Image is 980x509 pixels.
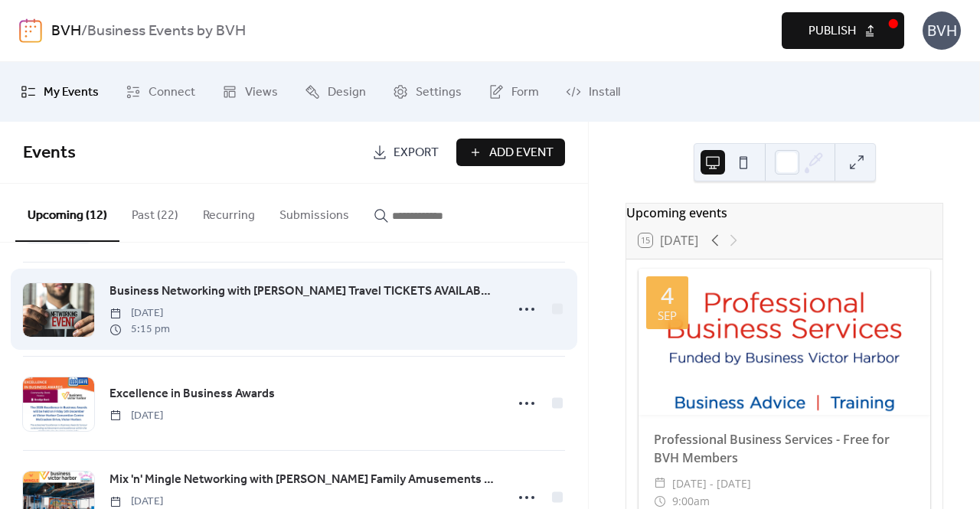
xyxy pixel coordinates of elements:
a: Excellence in Business Awards [109,384,275,404]
span: My Events [44,80,99,105]
b: Business Events by BVH [87,17,246,46]
a: My Events [9,68,110,116]
span: Settings [416,80,462,105]
div: Upcoming events [626,204,942,222]
button: Submissions [267,184,361,240]
a: Settings [381,68,473,116]
span: Views [245,80,278,105]
img: logo [19,18,42,43]
button: Add Event [456,139,565,166]
span: [DATE] - [DATE] [672,475,751,493]
a: Form [477,68,550,116]
span: 5:15 pm [109,321,170,338]
a: Professional Business Services - Free for BVH Members [654,431,890,466]
a: Export [361,139,450,166]
span: Install [589,80,620,105]
div: Sep [658,310,677,321]
span: Form [511,80,539,105]
span: Business Networking with [PERSON_NAME] Travel TICKETS AVAILABLE SOON [109,282,496,301]
span: Design [328,80,366,105]
a: Design [293,68,377,116]
span: Mix 'n' Mingle Networking with [PERSON_NAME] Family Amusements and Telstra [109,471,496,489]
a: Business Networking with [PERSON_NAME] Travel TICKETS AVAILABLE SOON [109,282,496,302]
a: Connect [114,68,207,116]
span: Connect [149,80,195,105]
span: Publish [808,22,856,41]
button: Publish [782,12,904,49]
a: Views [211,68,289,116]
button: Past (22) [119,184,191,240]
span: Export [394,144,439,162]
span: [DATE] [109,305,170,321]
a: Mix 'n' Mingle Networking with [PERSON_NAME] Family Amusements and Telstra [109,470,496,490]
div: 4 [661,284,674,307]
span: Excellence in Business Awards [109,385,275,403]
span: Add Event [489,144,554,162]
div: ​ [654,475,666,493]
div: BVH [923,11,961,50]
a: Install [554,68,632,116]
a: BVH [51,17,81,46]
button: Recurring [191,184,267,240]
span: Events [23,136,76,170]
button: Upcoming (12) [15,184,119,242]
b: / [81,17,87,46]
span: [DATE] [109,408,163,424]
